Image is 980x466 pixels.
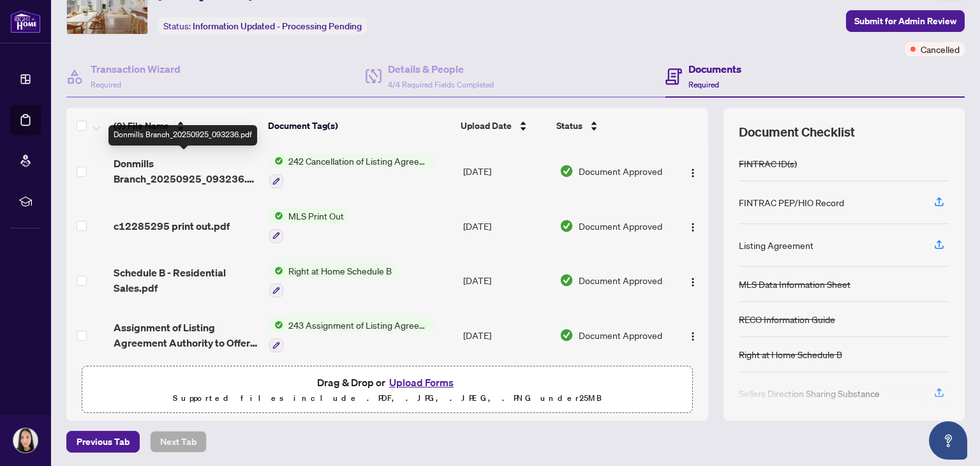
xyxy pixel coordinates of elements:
span: (9) File Name [114,119,169,133]
button: Logo [683,216,703,236]
span: Drag & Drop or [317,374,457,391]
span: Submit for Admin Review [854,11,956,31]
span: 243 Assignment of Listing Agreement - Authority to Offer for Sale [283,318,434,332]
img: Logo [688,168,698,178]
span: Right at Home Schedule B [283,264,397,278]
div: Status: [158,17,367,34]
button: Logo [683,325,703,345]
span: Required [91,80,121,89]
td: [DATE] [458,308,554,363]
img: Status Icon [269,264,283,278]
span: Document Checklist [739,123,855,141]
img: logo [10,10,41,33]
span: c12285295 print out.pdf [114,218,230,234]
td: [DATE] [458,144,554,199]
button: Status Icon242 Cancellation of Listing Agreement - Authority to Offer for Sale [269,154,434,188]
span: Required [688,80,719,89]
p: Supported files include .PDF, .JPG, .JPEG, .PNG under 25 MB [90,391,685,406]
button: Status IconRight at Home Schedule B [269,264,397,298]
span: 242 Cancellation of Listing Agreement - Authority to Offer for Sale [283,154,434,168]
img: Status Icon [269,209,283,223]
div: Right at Home Schedule B [739,347,842,361]
div: FINTRAC PEP/HIO Record [739,195,844,209]
button: Previous Tab [66,431,140,453]
th: Document Tag(s) [263,108,456,144]
span: Drag & Drop orUpload FormsSupported files include .PDF, .JPG, .JPEG, .PNG under25MB [82,366,692,414]
span: Previous Tab [77,432,130,452]
h4: Details & People [388,61,494,77]
button: Status Icon243 Assignment of Listing Agreement - Authority to Offer for Sale [269,318,434,352]
span: Cancelled [921,42,960,56]
div: MLS Data Information Sheet [739,277,850,291]
h4: Documents [688,61,741,77]
button: Status IconMLS Print Out [269,209,349,243]
img: Logo [688,331,698,342]
img: Document Status [560,273,574,287]
img: Document Status [560,219,574,233]
span: Document Approved [579,164,662,178]
span: Document Approved [579,219,662,233]
span: Schedule B - Residential Sales.pdf [114,265,258,296]
span: Upload Date [461,119,512,133]
span: MLS Print Out [283,209,349,223]
td: [DATE] [458,253,554,308]
button: Submit for Admin Review [846,10,965,32]
h4: Transaction Wizard [91,61,181,77]
th: (9) File Name [108,108,263,144]
img: Profile Icon [13,428,38,453]
img: Logo [688,222,698,232]
button: Logo [683,161,703,181]
button: Open asap [929,421,967,460]
span: Document Approved [579,328,662,342]
span: Donmills Branch_20250925_093236.pdf [114,156,258,186]
div: RECO Information Guide [739,312,835,326]
img: Status Icon [269,318,283,332]
span: 4/4 Required Fields Completed [388,80,494,89]
div: Listing Agreement [739,238,813,252]
button: Upload Forms [385,374,457,391]
div: FINTRAC ID(s) [739,156,797,170]
img: Document Status [560,164,574,178]
span: Information Updated - Processing Pending [193,20,362,32]
img: Logo [688,277,698,287]
img: Status Icon [269,154,283,168]
th: Status [551,108,671,144]
button: Next Tab [150,431,207,453]
img: Document Status [560,328,574,342]
span: Assignment of Listing Agreement Authority to Offer for Sale [STREET_ADDRESS]pdf [114,320,258,350]
td: [DATE] [458,199,554,253]
button: Logo [683,270,703,290]
th: Upload Date [456,108,551,144]
span: Document Approved [579,273,662,287]
div: Donmills Branch_20250925_093236.pdf [108,125,257,146]
span: Status [556,119,583,133]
